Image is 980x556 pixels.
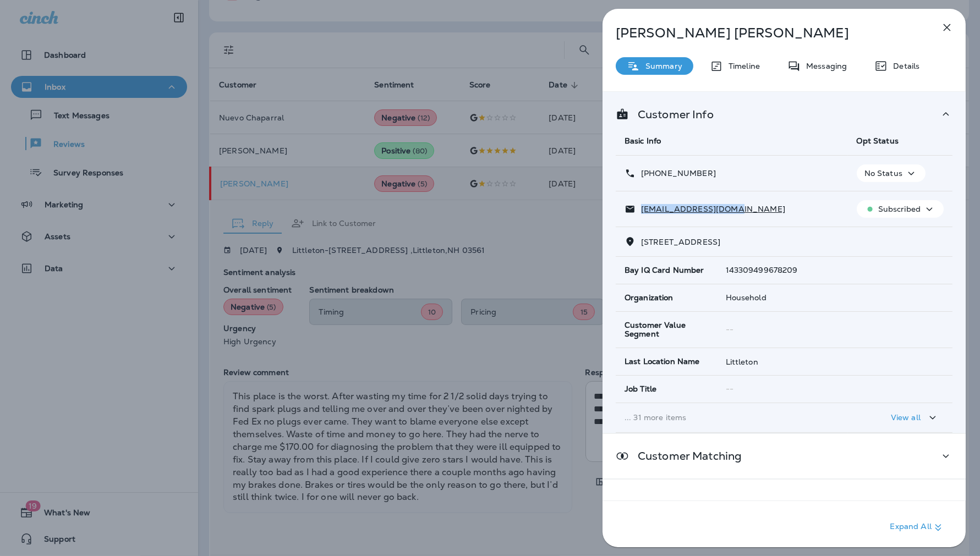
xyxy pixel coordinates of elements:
[864,169,902,178] p: No Status
[616,25,916,41] p: [PERSON_NAME] [PERSON_NAME]
[857,200,944,218] button: Subscribed
[625,321,708,339] span: Customer Value Segment
[878,205,921,213] p: Subscribed
[886,518,949,537] button: Expand All
[640,62,682,70] p: Summary
[917,495,939,517] button: Add to Static Segment
[625,293,674,302] span: Organization
[801,62,847,70] p: Messaging
[629,452,742,460] p: Customer Matching
[888,62,919,70] p: Details
[857,136,899,146] span: Opt Status
[726,293,767,302] span: Household
[723,62,760,70] p: Timeline
[857,164,926,182] button: No Status
[636,205,785,213] p: [EMAIL_ADDRESS][DOMAIN_NAME]
[726,357,758,367] span: Littleton
[886,408,944,428] button: View all
[629,110,714,119] p: Customer Info
[625,384,656,394] span: Job Title
[625,413,839,422] p: ... 31 more items
[641,237,720,247] span: [STREET_ADDRESS]
[625,136,661,146] span: Basic Info
[726,265,798,275] span: 143309499678209
[891,413,921,422] p: View all
[625,266,704,275] span: Bay IQ Card Number
[625,357,700,366] span: Last Location Name
[890,521,945,534] p: Expand All
[726,384,733,394] span: --
[726,324,733,334] span: --
[636,169,716,178] p: [PHONE_NUMBER]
